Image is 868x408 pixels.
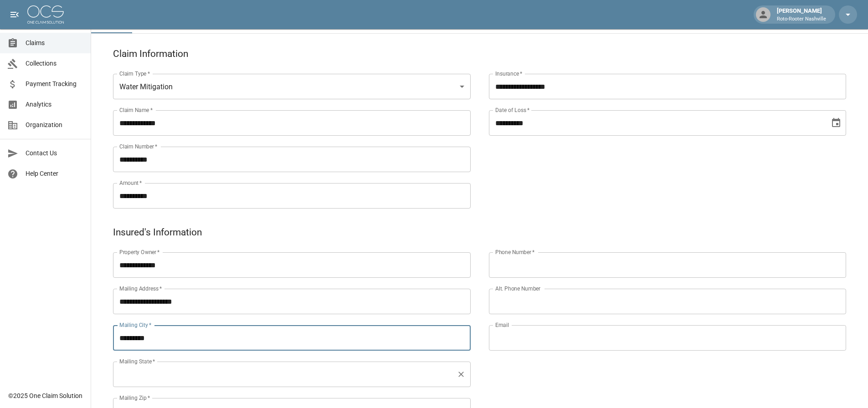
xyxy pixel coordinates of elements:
label: Phone Number [495,248,534,256]
button: open drawer [5,5,24,24]
label: Alt. Phone Number [495,285,540,292]
label: Insurance [495,70,522,77]
p: Roto-Rooter Nashville [777,15,826,23]
span: Help Center [26,169,83,178]
label: Amount [119,179,142,187]
div: © 2025 One Claim Solution [8,391,82,400]
label: Property Owner [119,248,160,256]
div: Water Mitigation [113,74,471,99]
label: Claim Number [119,143,157,150]
span: Contact Us [26,148,83,158]
button: Clear [455,368,467,381]
span: Analytics [26,100,83,109]
label: Mailing State [119,357,155,365]
label: Email [495,321,509,329]
label: Date of Loss [495,106,529,114]
label: Mailing City [119,321,152,329]
label: Mailing Zip [119,394,150,402]
img: ocs-logo-white-transparent.png [27,5,64,24]
label: Claim Name [119,106,153,114]
span: Payment Tracking [26,79,83,89]
span: Collections [26,59,83,68]
span: Claims [26,38,83,48]
label: Mailing Address [119,285,162,292]
label: Claim Type [119,70,150,77]
div: [PERSON_NAME] [773,6,830,23]
button: Choose date, selected date is Aug 15, 2025 [827,114,845,132]
span: Organization [26,120,83,130]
